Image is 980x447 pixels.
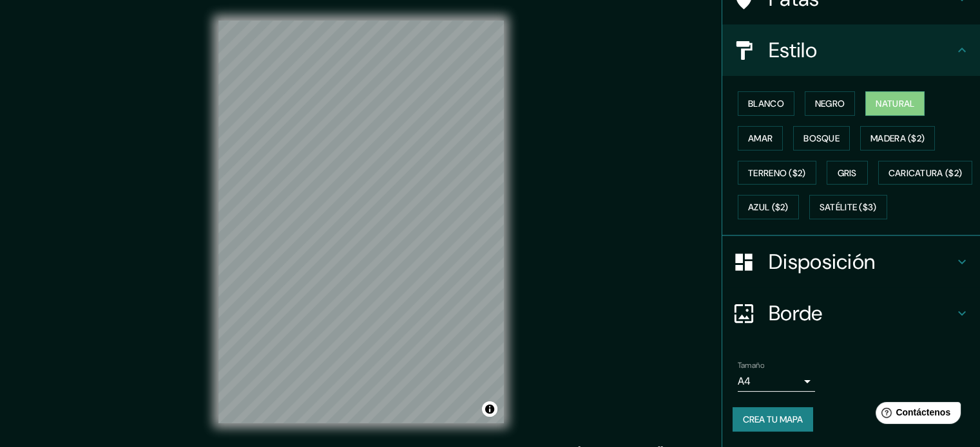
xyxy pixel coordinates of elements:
button: Gris [827,161,868,185]
div: A4 [738,371,815,392]
canvas: Mapa [218,21,504,423]
font: Borde [769,300,823,327]
button: Blanco [738,91,794,116]
iframe: Lanzador de widgets de ayuda [865,397,966,433]
button: Madera ($2) [860,126,935,151]
font: Negro [815,98,845,109]
button: Amar [738,126,783,151]
font: Amar [748,132,773,144]
button: Natural [865,91,925,116]
font: Azul ($2) [748,202,789,214]
font: Gris [838,167,857,179]
button: Satélite ($3) [809,195,887,219]
font: Blanco [748,98,784,109]
font: Estilo [769,37,817,64]
font: Bosque [803,132,840,144]
font: Tamaño [738,360,764,370]
font: Madera ($2) [870,132,925,144]
font: Disposición [769,248,875,275]
button: Terreno ($2) [738,161,816,185]
font: Crea tu mapa [743,414,803,425]
font: Caricatura ($2) [889,167,963,179]
button: Activar o desactivar atribución [482,401,497,417]
div: Borde [722,287,980,339]
font: Terreno ($2) [748,167,806,179]
button: Negro [805,91,856,116]
button: Azul ($2) [738,195,799,219]
button: Caricatura ($2) [878,161,973,185]
font: Natural [876,98,914,109]
div: Disposición [722,236,980,287]
font: A4 [738,374,751,388]
div: Estilo [722,24,980,76]
font: Satélite ($3) [820,202,877,214]
button: Bosque [793,126,850,151]
button: Crea tu mapa [733,407,813,432]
